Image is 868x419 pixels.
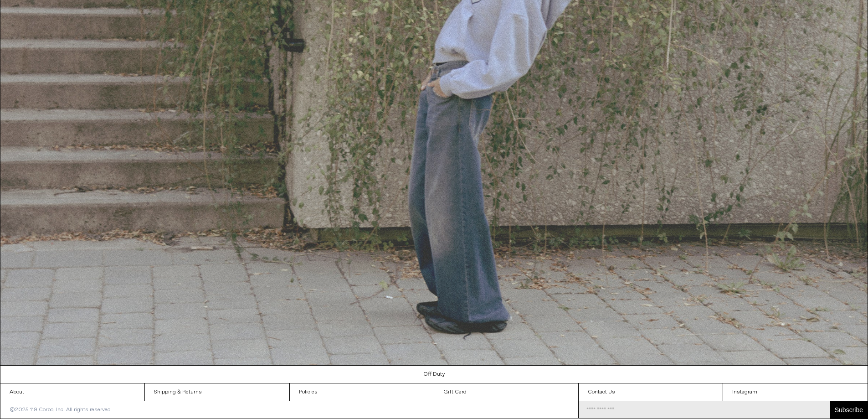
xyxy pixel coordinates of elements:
a: About [0,383,144,401]
a: Gift Card [434,383,579,401]
input: Email Address [579,401,830,419]
a: Policies [290,383,434,401]
a: Shipping & Returns [145,383,289,401]
p: ©2025 119 Corbo, Inc. All rights reserved. [0,401,121,419]
button: Subscribe [830,401,868,419]
a: Contact Us [579,383,723,401]
a: Instagram [723,383,868,401]
a: Off Duty [0,366,868,383]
